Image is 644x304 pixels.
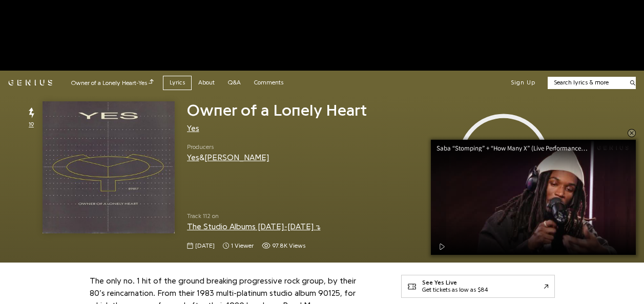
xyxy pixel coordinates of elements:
[187,212,385,221] span: Track 112 on
[187,102,367,119] span: Owner of a Lonely Heart
[187,124,199,133] a: Yes
[71,78,154,88] div: Owner of a Lonely Heart - Yes
[548,78,624,87] input: Search lyrics & more
[187,152,269,164] div: &
[273,242,305,250] span: 97.8K views
[163,76,192,90] a: Lyrics
[192,76,221,90] a: About
[247,76,290,90] a: Comments
[187,154,199,162] a: Yes
[43,101,175,233] img: Cover art for Owner of a Lonely Heart by Yes
[437,145,595,151] div: Saba “Stomping” + “How Many X” (Live Performance) | Open Mic
[262,242,305,250] span: 97,781 views
[223,242,254,250] span: 1 viewer
[187,143,269,151] span: Producers
[187,223,321,231] a: The Studio Albums [DATE]-[DATE]
[511,79,535,87] button: Sign Up
[204,154,269,162] a: [PERSON_NAME]
[29,120,34,129] span: 19
[401,101,606,216] iframe: primisNativeSkinFrame_SekindoSPlayer68e815043b757
[231,242,254,250] span: 1 viewer
[221,76,247,90] a: Q&A
[195,242,215,250] span: [DATE]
